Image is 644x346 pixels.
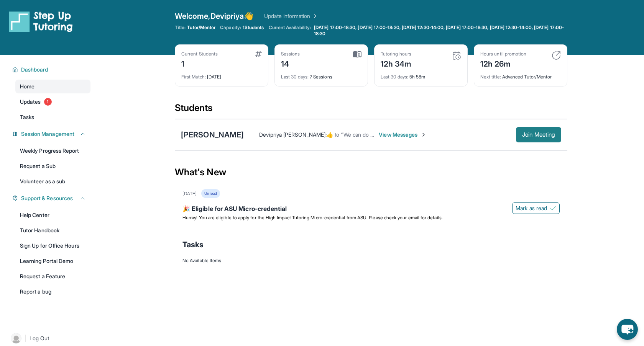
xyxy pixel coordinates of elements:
[15,110,90,124] a: Tasks
[201,189,220,198] div: Unread
[175,11,253,21] span: Welcome, Devipriya 👋
[15,175,90,188] a: Volunteer as a sub
[20,113,34,121] span: Tasks
[516,204,547,212] span: Mark as read
[15,224,90,237] a: Tutor Handbook
[181,74,206,80] span: First Match :
[25,334,26,343] span: |
[281,74,309,80] span: Last 30 days :
[281,51,300,57] div: Sessions
[480,74,501,80] span: Next title :
[21,130,74,138] span: Session Management
[255,51,262,57] img: card
[353,51,361,58] img: card
[381,51,412,57] div: Tutoring hours
[312,24,567,37] a: [DATE] 17:00-18:30, [DATE] 17:00-18:30, [DATE] 12:30-14:00, [DATE] 17:00-18:30, [DATE] 12:30-14:0...
[15,95,90,109] a: Updates1
[182,258,560,264] div: No Available Items
[480,57,526,69] div: 12h 26m
[18,130,86,138] button: Session Management
[452,51,461,60] img: card
[516,127,561,142] button: Join Meeting
[552,51,561,60] img: card
[30,335,49,342] span: Log Out
[175,155,567,189] div: What's New
[21,66,48,73] span: Dashboard
[15,269,90,283] a: Request a Feature
[15,254,90,268] a: Learning Portal Demo
[181,69,262,80] div: [DATE]
[187,24,215,31] span: Tutor/Mentor
[259,131,327,138] span: Devipriya [PERSON_NAME] :
[175,102,567,119] div: Students
[617,319,638,340] button: chat-button
[15,208,90,222] a: Help Center
[175,24,186,31] span: Title:
[381,69,461,80] div: 5h 58m
[310,12,318,20] img: Chevron Right
[15,285,90,299] a: Report a bug
[512,202,560,214] button: Mark as read
[9,11,73,32] img: logo
[44,98,52,106] span: 1
[381,74,408,80] span: Last 30 days :
[381,57,412,69] div: 12h 34m
[182,191,197,197] div: [DATE]
[281,57,300,69] div: 14
[243,24,264,31] span: 1 Students
[15,80,90,93] a: Home
[181,129,244,140] div: [PERSON_NAME]
[181,57,218,69] div: 1
[264,12,318,20] a: Update Information
[182,204,560,215] div: 🎉 Eligible for ASU Micro-credential
[15,159,90,173] a: Request a Sub
[20,98,41,106] span: Updates
[182,215,443,220] span: Hurray! You are eligible to apply for the High Impact Tutoring Micro-credential from ASU. Please ...
[522,132,555,137] span: Join Meeting
[269,24,311,37] span: Current Availability:
[15,239,90,253] a: Sign Up for Office Hours
[182,239,204,250] span: Tasks
[379,131,427,139] span: View Messages
[18,194,86,202] button: Support & Resources
[220,24,241,31] span: Capacity:
[281,69,361,80] div: 7 Sessions
[314,24,566,37] span: [DATE] 17:00-18:30, [DATE] 17:00-18:30, [DATE] 12:30-14:00, [DATE] 17:00-18:30, [DATE] 12:30-14:0...
[550,205,556,211] img: Mark as read
[15,144,90,158] a: Weekly Progress Report
[20,83,34,90] span: Home
[18,66,86,73] button: Dashboard
[327,131,436,138] span: ​👍​ to “ We can do 6-6:40 [DATE] and [DATE] ”
[11,333,21,344] img: user-img
[480,51,526,57] div: Hours until promotion
[181,51,218,57] div: Current Students
[21,194,73,202] span: Support & Resources
[480,69,561,80] div: Advanced Tutor/Mentor
[421,132,427,138] img: Chevron-Right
